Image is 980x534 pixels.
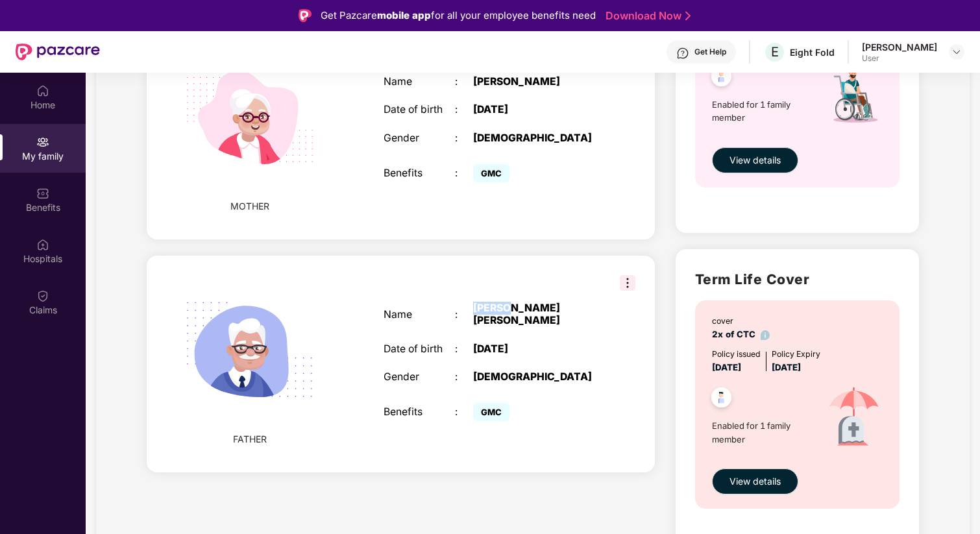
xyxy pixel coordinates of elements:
[384,167,455,180] div: Benefits
[384,343,455,356] div: Date of birth
[36,84,49,97] img: svg+xml;base64,PHN2ZyBpZD0iSG9tZSIgeG1sbnM9Imh0dHA6Ly93d3cudzMub3JnLzIwMDAvc3ZnIiB3aWR0aD0iMjAiIG...
[685,9,691,23] img: Stroke
[455,343,473,356] div: :
[790,46,835,58] div: Eight Fold
[455,132,473,145] div: :
[712,98,813,125] span: Enabled for 1 family member
[384,104,455,116] div: Date of birth
[712,147,798,173] button: View details
[473,164,509,182] span: GMC
[620,275,635,291] img: svg+xml;base64,PHN2ZyB3aWR0aD0iMzIiIGhlaWdodD0iMzIiIHZpZXdCb3g9IjAgMCAzMiAzMiIgZmlsbD0ibm9uZSIgeG...
[455,76,473,88] div: :
[676,47,689,60] img: svg+xml;base64,PHN2ZyBpZD0iSGVscC0zMngzMiIgeG1sbnM9Imh0dHA6Ly93d3cudzMub3JnLzIwMDAvc3ZnIiB3aWR0aD...
[36,187,49,200] img: svg+xml;base64,PHN2ZyBpZD0iQmVuZWZpdHMiIHhtbG5zPSJodHRwOi8vd3d3LnczLm9yZy8yMDAwL3N2ZyIgd2lkdGg9Ij...
[712,348,761,360] div: Policy issued
[813,53,894,141] img: icon
[455,406,473,419] div: :
[473,132,598,145] div: [DEMOGRAPHIC_DATA]
[729,474,781,489] span: View details
[761,330,770,340] img: info
[473,302,598,326] div: [PERSON_NAME] [PERSON_NAME]
[233,432,267,446] span: FATHER
[862,41,937,53] div: [PERSON_NAME]
[862,53,937,64] div: User
[695,269,900,290] h2: Term Life Cover
[694,47,726,57] div: Get Help
[455,371,473,383] div: :
[473,403,509,421] span: GMC
[455,104,473,116] div: :
[36,238,49,251] img: svg+xml;base64,PHN2ZyBpZD0iSG9zcGl0YWxzIiB4bWxucz0iaHR0cDovL3d3dy53My5vcmcvMjAwMC9zdmciIHdpZHRoPS...
[712,315,770,327] div: cover
[712,419,813,446] span: Enabled for 1 family member
[321,8,596,23] div: Get Pazcare for all your employee benefits need
[384,406,455,419] div: Benefits
[712,362,741,372] span: [DATE]
[384,76,455,88] div: Name
[299,9,312,22] img: Logo
[384,371,455,383] div: Gender
[729,153,781,167] span: View details
[771,44,779,60] span: E
[473,343,598,356] div: [DATE]
[606,9,687,23] a: Download Now
[377,9,431,21] strong: mobile app
[230,199,269,213] span: MOTHER
[455,167,473,180] div: :
[473,76,598,88] div: [PERSON_NAME]
[473,371,598,383] div: [DEMOGRAPHIC_DATA]
[16,43,100,60] img: New Pazcare Logo
[951,47,962,57] img: svg+xml;base64,PHN2ZyBpZD0iRHJvcGRvd24tMzJ4MzIiIHhtbG5zPSJodHRwOi8vd3d3LnczLm9yZy8yMDAwL3N2ZyIgd2...
[772,348,820,360] div: Policy Expiry
[772,362,801,372] span: [DATE]
[384,132,455,145] div: Gender
[168,269,332,432] img: svg+xml;base64,PHN2ZyB4bWxucz0iaHR0cDovL3d3dy53My5vcmcvMjAwMC9zdmciIHhtbG5zOnhsaW5rPSJodHRwOi8vd3...
[384,309,455,321] div: Name
[168,36,332,199] img: svg+xml;base64,PHN2ZyB4bWxucz0iaHR0cDovL3d3dy53My5vcmcvMjAwMC9zdmciIHdpZHRoPSIyMjQiIGhlaWdodD0iMT...
[36,136,49,149] img: svg+xml;base64,PHN2ZyB3aWR0aD0iMjAiIGhlaWdodD0iMjAiIHZpZXdCb3g9IjAgMCAyMCAyMCIgZmlsbD0ibm9uZSIgeG...
[712,468,798,494] button: View details
[705,383,737,415] img: svg+xml;base64,PHN2ZyB4bWxucz0iaHR0cDovL3d3dy53My5vcmcvMjAwMC9zdmciIHdpZHRoPSI0OC45NDMiIGhlaWdodD...
[455,309,473,321] div: :
[712,329,770,339] span: 2x of CTC
[705,62,737,94] img: svg+xml;base64,PHN2ZyB4bWxucz0iaHR0cDovL3d3dy53My5vcmcvMjAwMC9zdmciIHdpZHRoPSI0OC45NDMiIGhlaWdodD...
[813,374,894,462] img: icon
[473,104,598,116] div: [DATE]
[36,289,49,302] img: svg+xml;base64,PHN2ZyBpZD0iQ2xhaW0iIHhtbG5zPSJodHRwOi8vd3d3LnczLm9yZy8yMDAwL3N2ZyIgd2lkdGg9IjIwIi...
